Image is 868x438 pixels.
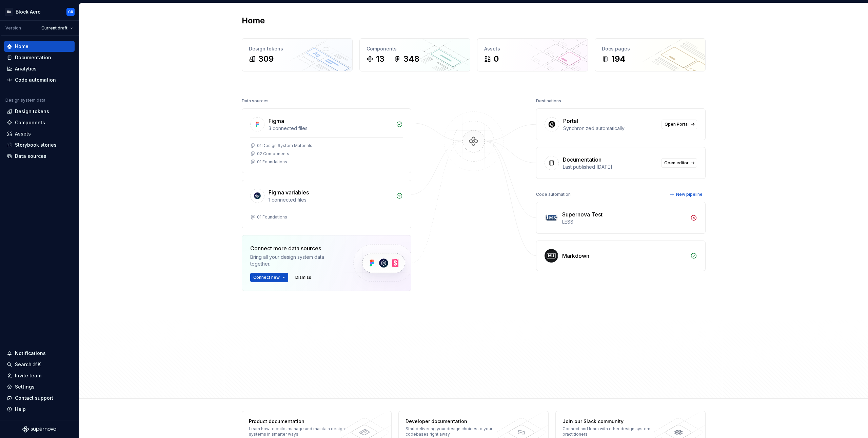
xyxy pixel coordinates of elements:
div: Product documentation [249,418,348,425]
div: Contact support [15,395,53,401]
span: Open editor [664,160,689,166]
div: Notifications [15,350,46,357]
span: Dismiss [295,275,311,280]
div: Help [15,406,26,413]
div: Supernova Test [562,210,603,218]
button: Current draft [38,23,76,33]
div: Developer documentation [406,418,504,425]
div: Documentation [15,54,51,61]
a: Components [4,117,75,128]
div: CR [68,9,73,15]
div: Components [367,45,463,52]
div: Data sources [242,96,269,106]
button: New pipeline [668,190,706,199]
button: Dismiss [292,273,314,282]
div: Invite team [15,372,41,379]
a: Design tokens309 [242,38,353,71]
div: Block Aero [16,8,41,15]
button: Connect new [250,273,288,282]
svg: Supernova Logo [22,426,56,433]
div: 13 [376,54,384,64]
div: Code automation [15,77,56,83]
div: 3 connected files [269,125,392,132]
div: Design tokens [15,108,49,115]
div: 02 Components [257,151,289,157]
div: Markdown [562,252,589,260]
div: Data sources [15,153,46,160]
button: Help [4,404,75,415]
div: Figma variables [269,188,309,196]
div: 01 Foundations [257,159,287,165]
button: Search ⌘K [4,359,75,370]
div: Analytics [15,65,37,72]
a: Figma variables1 connected files01 Foundations [242,180,411,228]
div: 0 [494,54,499,64]
div: Start delivering your design choices to your codebases right away. [406,426,504,437]
div: Home [15,43,28,50]
a: Code automation [4,75,75,85]
a: Open Portal [662,120,697,129]
div: Join our Slack community [563,418,661,425]
button: BABlock AeroCR [1,4,77,19]
a: Components13348 [359,38,470,71]
a: Data sources [4,151,75,162]
a: Figma3 connected files01 Design System Materials02 Components01 Foundations [242,108,411,173]
a: Docs pages194 [595,38,706,71]
div: Bring all your design system data together. [250,254,342,267]
a: Open editor [661,158,697,168]
div: 01 Design System Materials [257,143,312,148]
div: Connect more data sources [250,244,342,252]
div: Design tokens [249,45,346,52]
a: Settings [4,381,75,392]
div: Assets [15,130,31,137]
div: 194 [611,54,626,64]
a: Assets [4,128,75,139]
a: Documentation [4,52,75,63]
div: LESS [562,218,686,225]
h2: Home [242,15,265,26]
a: Home [4,41,75,52]
span: Open Portal [665,122,689,127]
div: Storybook stories [15,142,57,148]
div: Design system data [5,98,45,103]
div: Documentation [563,155,601,164]
div: Synchronized automatically [563,125,657,132]
div: Search ⌘K [15,361,41,368]
div: Components [15,119,45,126]
div: 1 connected files [269,196,392,203]
div: Figma [269,117,284,125]
div: Last published [DATE] [563,164,657,170]
button: Contact support [4,393,75,403]
div: 348 [403,54,419,64]
a: Invite team [4,370,75,381]
div: Learn how to build, manage and maintain design systems in smarter ways. [249,426,348,437]
span: Current draft [41,25,67,31]
a: Design tokens [4,106,75,117]
span: Connect new [253,275,280,280]
a: Storybook stories [4,140,75,150]
a: Analytics [4,63,75,74]
a: Assets0 [477,38,588,71]
div: Settings [15,383,35,390]
div: Connect and learn with other design system practitioners. [563,426,661,437]
div: Assets [484,45,581,52]
div: Portal [563,117,578,125]
div: BA [5,8,13,16]
div: 01 Foundations [257,214,287,220]
span: New pipeline [676,192,703,197]
button: Notifications [4,348,75,359]
div: Destinations [536,96,561,106]
div: 309 [258,54,274,64]
div: Version [5,25,21,31]
div: Code automation [536,190,571,199]
div: Docs pages [602,45,698,52]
